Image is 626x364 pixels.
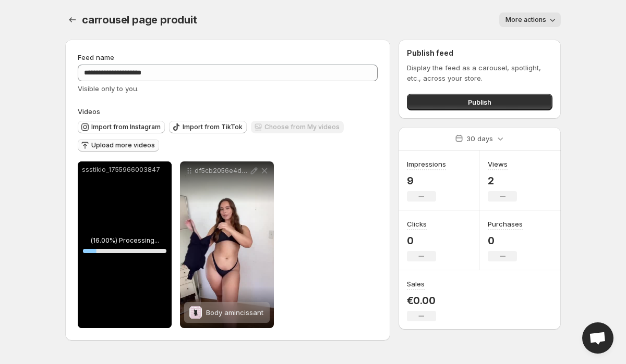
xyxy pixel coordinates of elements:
span: Visible only to you. [78,84,139,93]
p: df5cb2056e4d42da88a947745dc526f1HD-1080p-25Mbps-33361266 [195,167,249,175]
p: 30 days [466,133,493,144]
span: Body amincissant [206,308,263,317]
h3: Clicks [407,219,427,229]
button: Settings [65,12,80,27]
h2: Publish feed [407,48,552,58]
p: 0 [488,234,523,247]
span: Import from Instagram [91,123,161,131]
p: ssstikio_1755966003847 [82,166,167,174]
p: Display the feed as a carousel, spotlight, etc., across your store. [407,62,552,83]
span: Import from TikTok [183,123,243,131]
span: More actions [505,16,546,24]
h3: Views [488,159,508,169]
span: Upload more videos [91,141,155,149]
h3: Purchases [488,219,523,229]
div: df5cb2056e4d42da88a947745dc526f1HD-1080p-25Mbps-33361266Body amincissantBody amincissant [180,161,274,328]
div: ssstikio_1755966003847(16.00%) Processing...16% [78,161,172,328]
p: €0.00 [407,294,436,307]
a: Open chat [582,322,613,354]
button: Import from TikTok [169,121,247,133]
button: Upload more videos [78,139,159,152]
span: Videos [78,107,100,116]
button: More actions [499,12,561,27]
span: Publish [468,97,491,107]
button: Import from Instagram [78,121,165,133]
span: carrousel page produit [82,14,197,26]
span: Feed name [78,53,114,61]
p: 9 [407,174,446,187]
button: Publish [407,94,552,110]
h3: Sales [407,279,425,289]
p: 2 [488,174,517,187]
p: 0 [407,234,436,247]
h3: Impressions [407,159,446,169]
